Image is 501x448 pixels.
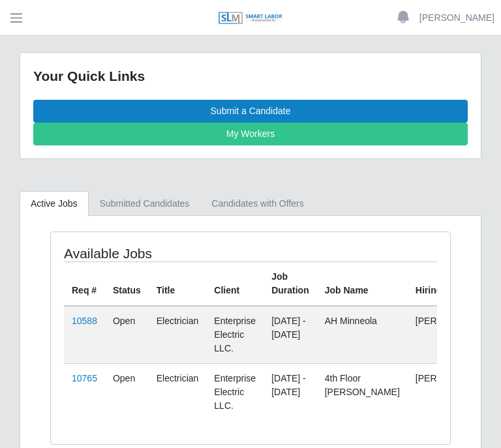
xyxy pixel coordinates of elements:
[64,261,105,306] th: Req #
[206,261,264,306] th: Client
[264,306,317,364] td: [DATE] - [DATE]
[149,363,207,421] td: Electrician
[206,306,264,364] td: Enterprise Electric LLC.
[105,306,149,364] td: Open
[33,123,468,145] a: My Workers
[72,373,97,383] a: 10765
[20,191,89,217] a: Active Jobs
[408,363,498,421] td: [PERSON_NAME]
[264,363,317,421] td: [DATE] - [DATE]
[200,191,314,217] a: Candidates with Offers
[89,191,201,217] a: Submitted Candidates
[72,316,97,326] a: 10588
[33,100,468,123] a: Submit a Candidate
[408,261,498,306] th: Hiring Manager
[419,11,494,25] a: [PERSON_NAME]
[105,363,149,421] td: Open
[105,261,149,306] th: Status
[64,245,208,261] h4: Available Jobs
[264,261,317,306] th: Job Duration
[317,261,408,306] th: Job Name
[317,306,408,364] td: AH Minneola
[408,306,498,364] td: [PERSON_NAME]
[33,66,468,87] div: Your Quick Links
[317,363,408,421] td: 4th Floor [PERSON_NAME]
[149,306,207,364] td: Electrician
[206,363,264,421] td: Enterprise Electric LLC.
[218,11,283,25] img: SLM Logo
[149,261,207,306] th: Title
